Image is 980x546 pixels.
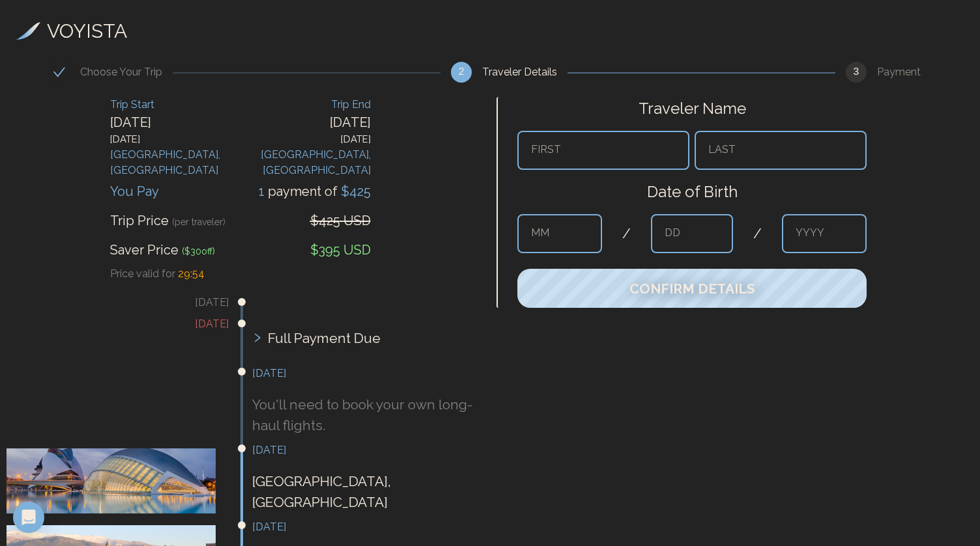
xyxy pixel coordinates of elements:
[451,62,472,83] div: 2
[268,328,381,349] span: Full Payment Due
[178,267,205,280] span: 29 : 54
[252,519,474,535] h3: [DATE]
[629,280,755,297] span: Confirm Details
[240,132,371,147] div: [DATE]
[110,97,240,113] div: Trip Start
[7,448,229,513] img: Valencia
[110,182,159,201] div: You Pay
[110,211,225,230] div: Trip Price
[743,223,772,244] div: /
[110,240,215,260] div: Saver Price
[80,64,173,80] div: Choose Your Trip
[877,64,931,80] div: Payment
[310,213,371,228] span: $425 USD
[846,62,867,83] div: 3
[240,113,371,132] div: [DATE]
[482,64,568,80] div: Traveler Details
[16,22,40,40] img: Voyista Logo
[517,180,867,204] h2: Date of Birth
[110,132,240,147] div: [DATE]
[240,97,371,113] div: Trip End
[612,223,641,244] div: /
[110,267,175,280] span: Price valid for
[110,113,240,132] div: [DATE]
[16,16,127,46] a: VOYISTA
[310,242,371,258] span: $395 USD
[338,184,371,199] span: $ 425
[172,217,225,227] span: (per traveler)
[259,182,371,201] div: payment of
[517,97,867,120] h2: Traveler Name
[252,443,474,458] h3: [DATE]
[252,394,474,435] p: You'll need to book your own long-haul flights.
[182,246,215,256] span: ($ 30 off)
[13,502,44,533] div: Open Intercom Messenger
[259,184,268,199] span: 1
[240,147,371,178] div: [GEOGRAPHIC_DATA] , [GEOGRAPHIC_DATA]
[47,16,127,46] h3: VOYISTA
[7,316,229,332] h3: [DATE]
[252,471,474,512] p: [GEOGRAPHIC_DATA] , [GEOGRAPHIC_DATA]
[517,269,867,308] button: Confirm Details
[7,295,229,310] h3: [DATE]
[252,366,474,381] h3: [DATE]
[110,147,240,178] div: [GEOGRAPHIC_DATA] , [GEOGRAPHIC_DATA]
